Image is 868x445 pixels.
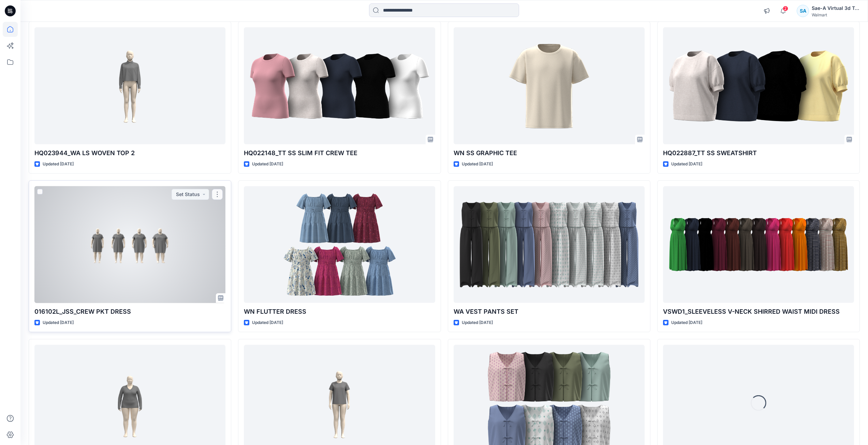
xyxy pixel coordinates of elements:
[244,27,435,144] a: HQ022148_TT SS SLIM FIT CREW TEE
[797,5,809,17] div: SA
[244,186,435,303] a: WN FLUTTER DRESS
[252,161,283,168] p: Updated [DATE]
[34,27,225,144] a: HQ023944_WA LS WOVEN TOP 2
[783,6,788,11] span: 2
[43,161,74,168] p: Updated [DATE]
[671,161,702,168] p: Updated [DATE]
[454,186,645,303] a: WA VEST PANTS SET
[671,319,702,326] p: Updated [DATE]
[34,148,225,158] p: HQ023944_WA LS WOVEN TOP 2
[462,319,493,326] p: Updated [DATE]
[34,307,225,316] p: 016102L_JSS_CREW PKT DRESS
[454,148,645,158] p: WN SS GRAPHIC TEE
[34,186,225,303] a: 016102L_JSS_CREW PKT DRESS
[252,319,283,326] p: Updated [DATE]
[244,307,435,316] p: WN FLUTTER DRESS
[454,27,645,144] a: WN SS GRAPHIC TEE
[663,186,854,303] a: VSWD1_SLEEVELESS V-NECK SHIRRED WAIST MIDI DRESS
[663,307,854,316] p: VSWD1_SLEEVELESS V-NECK SHIRRED WAIST MIDI DRESS
[43,319,74,326] p: Updated [DATE]
[812,12,859,17] div: Walmart
[244,148,435,158] p: HQ022148_TT SS SLIM FIT CREW TEE
[663,27,854,144] a: HQ022887_TT SS SWEATSHIRT
[663,148,854,158] p: HQ022887_TT SS SWEATSHIRT
[462,161,493,168] p: Updated [DATE]
[454,307,645,316] p: WA VEST PANTS SET
[812,4,859,12] div: Sae-A Virtual 3d Team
